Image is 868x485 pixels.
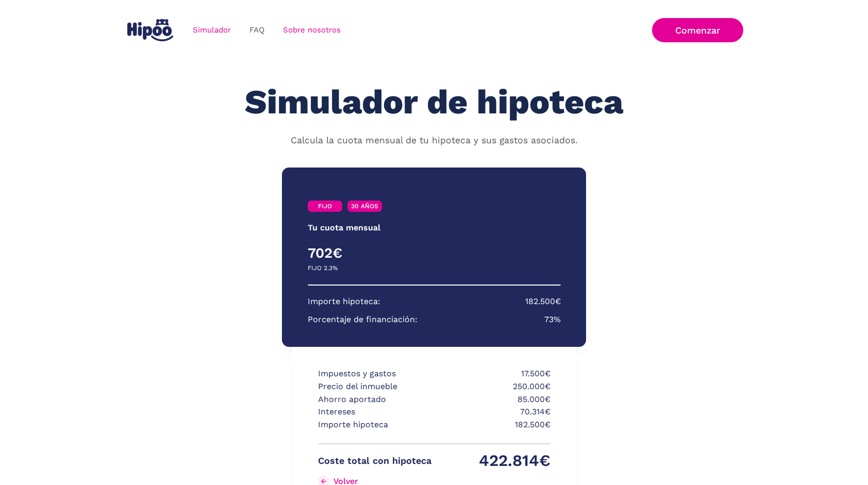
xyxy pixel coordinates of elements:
a: Simulador [183,20,240,40]
a: home [125,15,175,45]
a: Sobre nosotros [274,20,350,40]
p: Intereses [318,406,431,419]
p: Precio del inmueble [318,380,431,393]
p: FIJO 2.3% [308,262,338,275]
p: 17.500€ [437,367,550,380]
p: Coste total con hipoteca [318,455,431,467]
a: Comenzar [652,18,743,42]
p: Porcentaje de financiación: [308,313,418,326]
p: 182.500€ [525,295,561,308]
p: 85.000€ [437,393,550,406]
p: Importe hipoteca: [308,295,380,308]
p: 182.500€ [437,419,550,431]
p: 250.000€ [437,380,550,393]
p: Tu cuota mensual [308,222,380,235]
a: FAQ [240,20,274,40]
p: 422.814€ [437,455,550,467]
p: Importe hipoteca [318,419,431,431]
p: 73% [544,313,561,326]
a: 30 AÑOS [347,200,382,212]
h4: 702€ [308,244,435,262]
p: Calcula la cuota mensual de tu hipoteca y sus gastos asociados. [291,134,578,147]
p: Impuestos y gastos [318,367,431,380]
p: Ahorro aportado [318,393,431,406]
p: 70.314€ [437,406,550,419]
h1: Simulador de hipoteca [245,83,623,121]
a: FIJO [308,200,342,212]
